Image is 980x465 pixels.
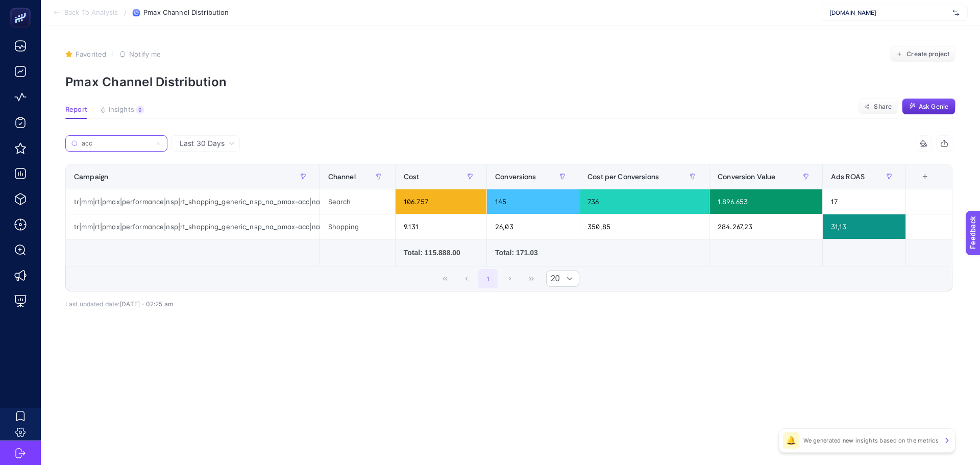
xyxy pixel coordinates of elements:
[404,173,420,181] span: Cost
[829,9,949,17] span: [DOMAIN_NAME]
[547,271,560,286] span: Rows per page
[396,189,486,214] div: 106.757
[487,214,579,239] div: 26,03
[109,106,134,114] span: Insights
[914,173,922,195] div: 7 items selected
[495,248,571,258] div: Total: 171.03
[328,173,356,181] span: Channel
[890,46,955,62] button: Create project
[136,106,144,114] div: 9
[906,50,949,58] span: Create project
[65,106,87,114] span: Report
[823,189,905,214] div: 17
[143,9,229,17] span: Pmax Channel Distribution
[709,189,822,214] div: 1.896.653
[66,214,320,239] div: tr|mm|rt|pmax|performance|nsp|rt_shopping_generic_nsp_na_pmax-acc|na|d2c|AOP|OSB0002ISO
[823,214,905,239] div: 31,13
[579,189,709,214] div: 736
[82,140,151,148] input: Search
[874,103,892,111] span: Share
[320,214,395,239] div: Shopping
[404,248,478,258] div: Total: 115.888.00
[65,152,952,308] div: Last 30 Days
[902,99,955,115] button: Ask Genie
[953,8,959,18] img: svg%3e
[180,138,225,149] span: Last 30 Days
[129,50,161,58] span: Notify me
[587,173,659,181] span: Cost per Conversions
[124,8,127,16] span: /
[74,173,108,181] span: Campaign
[66,189,320,214] div: tr|mm|rt|pmax|performance|nsp|rt_shopping_generic_nsp_na_pmax-acc|na|d2c|AOP|OSB0002ISO
[396,214,486,239] div: 9.131
[718,173,775,181] span: Conversion Value
[320,189,395,214] div: Search
[478,269,498,288] button: 1
[915,173,935,181] div: +
[119,300,173,308] span: [DATE]・02:25 am
[487,189,579,214] div: 145
[858,99,898,115] button: Share
[831,173,865,181] span: Ads ROAS
[65,75,955,89] p: Pmax Channel Distribution
[65,50,106,58] button: Favorited
[709,214,822,239] div: 284.267,23
[64,9,118,17] span: Back To Analysis
[6,3,39,11] span: Feedback
[119,50,161,58] button: Notify me
[579,214,709,239] div: 350,85
[919,103,948,111] span: Ask Genie
[495,173,536,181] span: Conversions
[76,50,106,58] span: Favorited
[65,300,119,308] span: Last updated date:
